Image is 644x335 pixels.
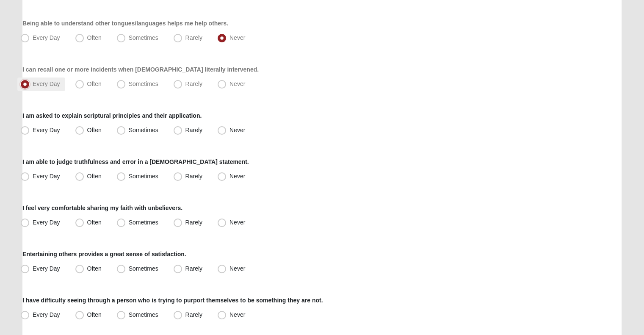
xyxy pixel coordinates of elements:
[33,219,60,226] span: Every Day
[87,173,102,180] span: Often
[229,265,245,272] span: Never
[87,311,102,318] span: Often
[22,296,323,305] label: I have difficulty seeing through a person who is trying to purport themselves to be something the...
[185,80,202,87] span: Rarely
[229,127,245,133] span: Never
[33,173,60,180] span: Every Day
[129,173,158,180] span: Sometimes
[22,19,228,28] label: Being able to understand other tongues/languages helps me help others.
[33,80,60,87] span: Every Day
[129,265,158,272] span: Sometimes
[33,311,60,318] span: Every Day
[229,80,245,87] span: Never
[229,311,245,318] span: Never
[33,127,60,133] span: Every Day
[87,34,102,41] span: Often
[33,265,60,272] span: Every Day
[185,311,202,318] span: Rarely
[87,80,102,87] span: Often
[22,158,249,166] label: I am able to judge truthfulness and error in a [DEMOGRAPHIC_DATA] statement.
[229,219,245,226] span: Never
[185,219,202,226] span: Rarely
[129,34,158,41] span: Sometimes
[229,173,245,180] span: Never
[22,204,182,212] label: I feel very comfortable sharing my faith with unbelievers.
[129,311,158,318] span: Sometimes
[33,34,60,41] span: Every Day
[87,265,102,272] span: Often
[87,219,102,226] span: Often
[185,265,202,272] span: Rarely
[22,65,259,74] label: I can recall one or more incidents when [DEMOGRAPHIC_DATA] literally intervened.
[185,127,202,133] span: Rarely
[229,34,245,41] span: Never
[22,111,202,120] label: I am asked to explain scriptural principles and their application.
[185,34,202,41] span: Rarely
[87,127,102,133] span: Often
[22,250,186,258] label: Entertaining others provides a great sense of satisfaction.
[129,127,158,133] span: Sometimes
[129,80,158,87] span: Sometimes
[129,219,158,226] span: Sometimes
[185,173,202,180] span: Rarely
